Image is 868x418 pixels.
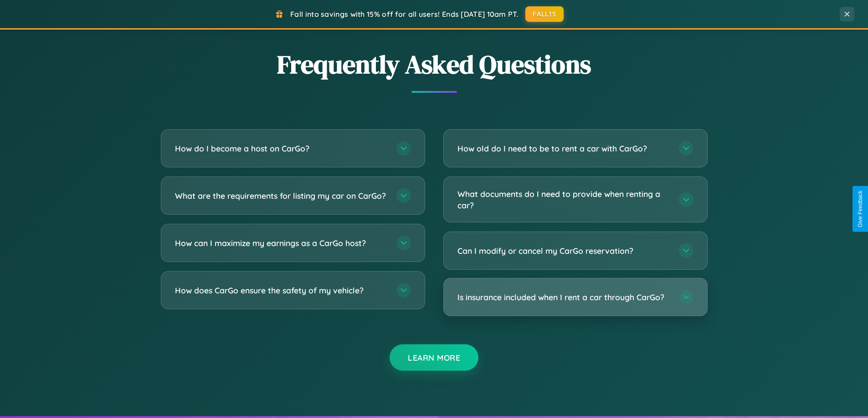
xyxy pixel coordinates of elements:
h3: Is insurance included when I rent a car through CarGo? [457,292,670,303]
h3: Can I modify or cancel my CarGo reservation? [457,245,670,257]
span: Fall into savings with 15% off for all users! Ends [DATE] 10am PT. [290,10,519,19]
h3: What documents do I need to provide when renting a car? [457,188,670,211]
h2: Frequently Asked Questions [161,47,708,82]
div: Give Feedback [857,191,863,227]
h3: How can I maximize my earnings as a CarGo host? [175,237,387,249]
h3: How does CarGo ensure the safety of my vehicle? [175,285,387,296]
button: Learn More [390,344,478,371]
button: FALL15 [525,6,564,22]
h3: What are the requirements for listing my car on CarGo? [175,190,387,201]
h3: How do I become a host on CarGo? [175,143,387,154]
h3: How old do I need to be to rent a car with CarGo? [457,143,670,154]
